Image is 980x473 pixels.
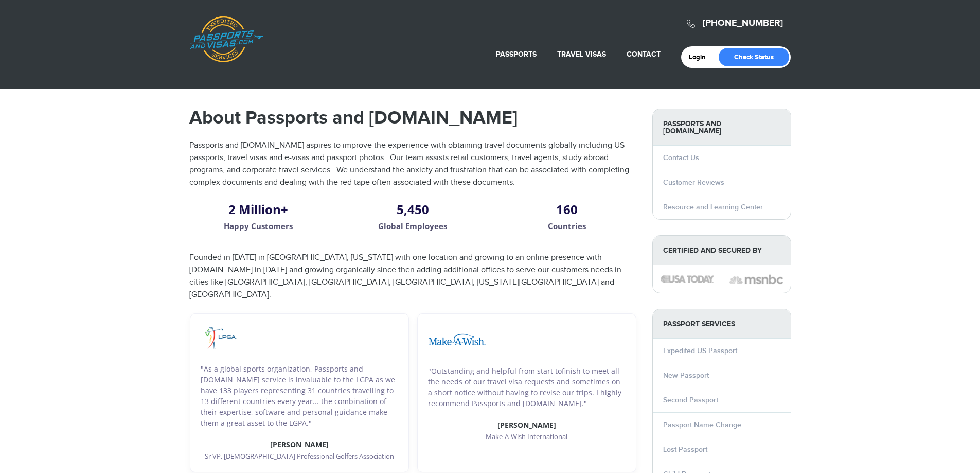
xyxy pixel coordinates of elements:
[201,324,239,353] img: image description
[703,17,783,29] a: [PHONE_NUMBER]
[661,275,714,283] img: image description
[201,451,398,462] p: Sr VP, [DEMOGRAPHIC_DATA] Professional Golfers Association
[663,421,741,429] a: Passport Name Change
[719,48,789,66] a: Check Status
[653,309,791,339] strong: PASSPORT SERVICES
[557,50,606,59] a: Travel Visas
[201,363,398,428] p: "As a global sports organization, Passports and [DOMAIN_NAME] service is invaluable to the LGPA a...
[653,236,791,265] strong: Certified and Secured by
[428,365,626,409] p: "Outstanding and helpful from start tofinish to meet all the needs of our travel visa requests an...
[653,109,791,146] strong: Passports and [DOMAIN_NAME]
[689,53,713,61] a: Login
[663,445,707,454] a: Lost Passport
[627,50,661,59] a: Contact
[496,50,537,59] a: Passports
[189,206,328,213] h2: 2 Million+
[189,220,328,232] p: Happy Customers
[663,203,763,212] a: Resource and Learning Center
[663,371,709,380] a: New Passport
[663,346,737,355] a: Expedited US Passport
[729,273,783,286] img: image description
[497,206,636,213] h2: 160
[343,206,482,213] h2: 5,450
[189,252,637,301] p: Founded in [DATE] in [GEOGRAPHIC_DATA], [US_STATE] with one location and growing to an online pre...
[497,220,636,232] p: Countries
[428,432,626,442] p: Make-A-Wish International
[497,420,556,430] strong: [PERSON_NAME]
[189,109,637,127] h1: About Passports and [DOMAIN_NAME]
[270,440,329,449] strong: [PERSON_NAME]
[663,396,718,405] a: Second Passport
[190,16,263,62] a: Passports & [DOMAIN_NAME]
[663,153,699,162] a: Contact Us
[343,220,482,232] p: Global Employees
[189,139,637,189] p: Passports and [DOMAIN_NAME] aspires to improve the experience with obtaining travel documents glo...
[428,324,487,355] img: image description
[663,178,724,187] a: Customer Reviews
